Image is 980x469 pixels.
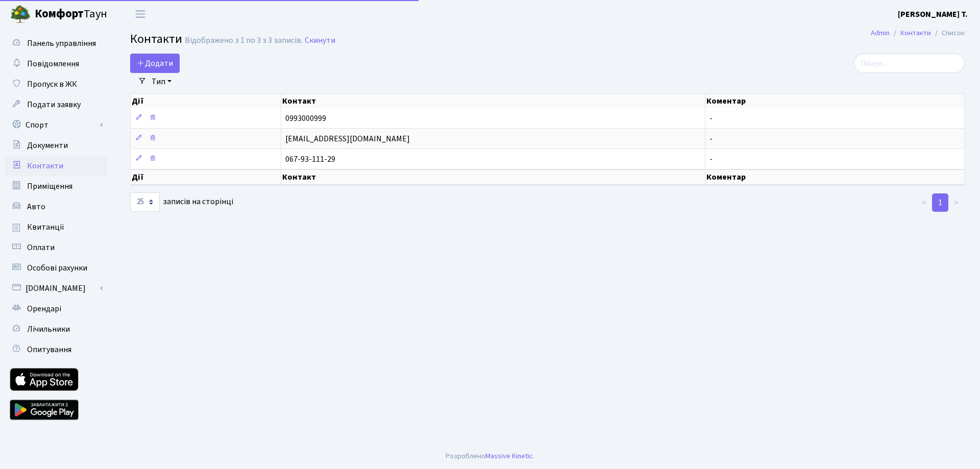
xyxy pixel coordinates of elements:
[27,324,70,335] span: Лічильники
[5,339,107,360] a: Опитування
[27,79,77,90] span: Пропуск в ЖК
[27,181,72,192] span: Приміщення
[709,154,713,165] span: -
[27,344,71,355] span: Опитування
[128,6,153,22] button: Переключити навігацію
[27,201,45,212] span: Авто
[27,99,81,110] span: Подати заявку
[871,28,890,38] a: Admin
[27,242,55,253] span: Оплати
[898,8,968,20] a: [PERSON_NAME] Т.
[131,94,281,108] th: Дії
[285,133,410,144] span: [EMAIL_ADDRESS][DOMAIN_NAME]
[281,169,705,185] th: Контакт
[27,140,68,151] span: Документи
[130,54,180,73] a: Додати
[131,169,281,185] th: Дії
[5,258,107,278] a: Особові рахунки
[305,36,335,45] a: Скинути
[148,73,176,90] a: Тип
[5,94,107,115] a: Подати заявку
[5,299,107,319] a: Орендарі
[5,196,107,217] a: Авто
[854,54,965,73] input: Пошук...
[5,115,107,135] a: Спорт
[855,22,980,44] nav: breadcrumb
[5,74,107,94] a: Пропуск в ЖК
[137,58,173,69] span: Додати
[130,192,160,212] select: записів на сторінці
[285,113,326,124] span: 0993000999
[5,278,107,299] a: [DOMAIN_NAME]
[705,169,965,185] th: Коментар
[185,36,303,45] div: Відображено з 1 по 3 з 3 записів.
[5,33,107,54] a: Панель управління
[27,262,87,274] span: Особові рахунки
[709,113,713,124] span: -
[5,54,107,74] a: Повідомлення
[27,38,96,49] span: Панель управління
[27,58,79,69] span: Повідомлення
[5,156,107,176] a: Контакти
[932,193,948,212] a: 1
[5,135,107,156] a: Документи
[900,28,931,38] a: Контакти
[130,30,182,48] span: Контакти
[5,237,107,258] a: Оплати
[10,4,31,24] img: logo.png
[27,303,61,314] span: Орендарі
[898,9,968,20] b: [PERSON_NAME] Т.
[285,154,335,165] span: 067-93-111-29
[709,133,713,144] span: -
[130,192,233,212] label: записів на сторінці
[35,6,107,23] span: Таун
[446,451,534,462] div: Розроблено .
[705,94,965,108] th: Коментар
[485,451,533,461] a: Massive Kinetic
[5,217,107,237] a: Квитанції
[27,221,64,233] span: Квитанції
[931,28,965,39] li: Список
[281,94,705,108] th: Контакт
[27,160,63,171] span: Контакти
[5,176,107,196] a: Приміщення
[5,319,107,339] a: Лічильники
[35,6,84,22] b: Комфорт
